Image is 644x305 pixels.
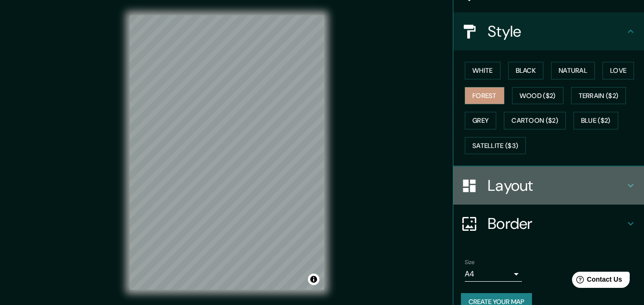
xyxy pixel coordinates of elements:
button: Natural [551,62,595,79]
div: Border [453,205,644,243]
label: Size [465,258,475,266]
button: Black [508,62,544,79]
h4: Layout [488,176,625,195]
button: Blue ($2) [573,112,618,129]
button: White [465,62,501,79]
div: Style [453,12,644,50]
button: Forest [465,87,504,105]
iframe: Help widget launcher [559,268,634,295]
div: Layout [453,167,644,205]
h4: Style [488,22,625,41]
button: Love [603,62,634,79]
button: Toggle attribution [308,274,319,285]
canvas: Map [130,15,324,290]
button: Satellite ($3) [465,137,526,155]
div: A4 [465,266,522,282]
button: Terrain ($2) [571,87,626,105]
button: Cartoon ($2) [504,112,566,129]
button: Grey [465,112,496,129]
button: Wood ($2) [512,87,563,105]
h4: Border [488,214,625,233]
